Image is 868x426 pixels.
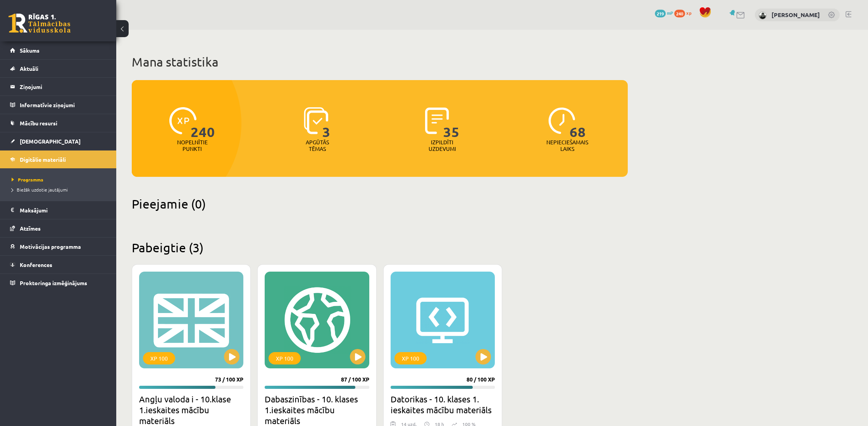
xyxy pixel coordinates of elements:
[427,139,457,152] p: Izpildīti uzdevumi
[391,393,495,415] h2: Datorikas - 10. klases 1. ieskaites mācību materiāls
[425,107,449,134] img: icon-completed-tasks-ad58ae20a441b2904462921112bc710f1caf180af7a3daa7317a5a94f2d26646.svg
[132,54,628,70] h1: Mana statistika
[674,10,685,17] span: 240
[10,238,107,255] a: Motivācijas programma
[322,107,331,139] span: 3
[177,139,208,152] p: Nopelnītie punkti
[9,14,71,33] a: Rīgas 1. Tālmācības vidusskola
[655,10,673,16] a: 219 mP
[304,107,328,134] img: icon-learned-topics-4a711ccc23c960034f471b6e78daf4a3bad4a20eaf4de84257b87e66633f6470.svg
[10,60,107,77] a: Aktuāli
[169,107,196,134] img: icon-xp-0682a9bc20223a9ccc6f5883a126b849a74cddfe5390d2b41b4391c66f2066e7.svg
[759,12,766,19] img: Mārtiņš Balodis
[10,219,107,237] a: Atzīmes
[443,107,460,139] span: 35
[12,176,108,183] a: Programma
[674,10,695,16] a: 240 xp
[10,41,107,59] a: Sākums
[10,132,107,150] a: [DEMOGRAPHIC_DATA]
[20,78,107,96] legend: Ziņojumi
[139,393,243,426] h2: Angļu valoda i - 10.klase 1.ieskaites mācību materiāls
[10,96,107,114] a: Informatīvie ziņojumi
[20,120,57,127] span: Mācību resursi
[20,47,40,54] span: Sākums
[12,186,108,193] a: Biežāk uzdotie jautājumi
[191,107,215,139] span: 240
[10,151,107,168] a: Digitālie materiāli
[667,10,673,16] span: mP
[10,114,107,132] a: Mācību resursi
[10,78,107,96] a: Ziņojumi
[20,96,107,114] legend: Informatīvie ziņojumi
[20,138,81,145] span: [DEMOGRAPHIC_DATA]
[10,201,107,219] a: Maksājumi
[20,261,52,268] span: Konferences
[132,240,628,255] h2: Pabeigtie (3)
[132,196,628,211] h2: Pieejamie (0)
[20,65,38,72] span: Aktuāli
[269,352,301,364] div: XP 100
[546,139,588,152] p: Nepieciešamais laiks
[686,10,691,16] span: xp
[12,186,68,193] span: Biežāk uzdotie jautājumi
[143,352,175,364] div: XP 100
[20,225,41,232] span: Atzīmes
[12,176,43,183] span: Programma
[10,274,107,292] a: Proktoringa izmēģinājums
[20,156,66,163] span: Digitālie materiāli
[772,11,820,19] a: [PERSON_NAME]
[655,10,666,17] span: 219
[265,393,369,426] h2: Dabaszinības - 10. klases 1.ieskaites mācību materiāls
[20,279,87,286] span: Proktoringa izmēģinājums
[20,243,81,250] span: Motivācijas programma
[570,107,586,139] span: 68
[20,201,107,219] legend: Maksājumi
[548,107,575,134] img: icon-clock-7be60019b62300814b6bd22b8e044499b485619524d84068768e800edab66f18.svg
[10,256,107,274] a: Konferences
[302,139,332,152] p: Apgūtās tēmas
[394,352,427,364] div: XP 100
